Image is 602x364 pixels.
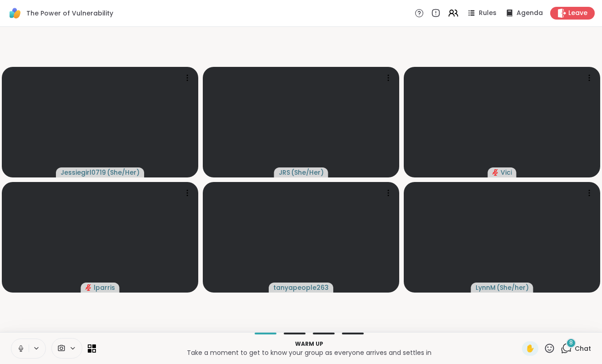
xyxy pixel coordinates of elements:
span: Leave [568,9,587,18]
p: Take a moment to get to know your group as everyone arrives and settles in [101,348,517,357]
span: ( She/Her ) [107,168,140,177]
span: audio-muted [85,284,92,291]
span: The Power of Vulnerability [26,9,113,18]
span: ✋ [526,343,535,354]
span: Rules [479,9,497,18]
span: LynnM [476,283,496,292]
span: ( She/her ) [497,283,529,292]
span: Jessiegirl0719 [60,168,106,177]
span: JRS [279,168,290,177]
span: audio-muted [492,169,499,176]
span: 8 [569,339,573,347]
img: ShareWell Logomark [7,5,23,21]
span: Agenda [517,9,543,18]
p: Warm up [101,340,517,348]
span: lparris [94,283,115,292]
span: tanyapeople263 [273,283,329,292]
span: Vici [501,168,512,177]
span: ( She/Her ) [291,168,324,177]
span: Chat [575,344,591,353]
